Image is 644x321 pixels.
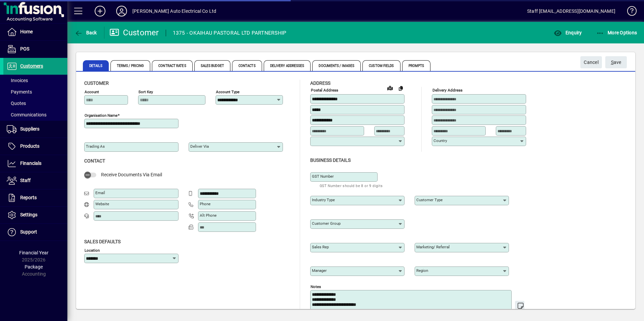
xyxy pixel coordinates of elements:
span: Cancel [584,57,599,68]
span: Sales Budget [194,60,230,71]
mat-label: Sort key [138,90,153,94]
a: Support [3,224,67,241]
a: Communications [3,109,67,120]
span: Delivery Addresses [264,60,311,71]
span: Communications [7,112,46,117]
span: Financial Year [19,250,49,255]
div: [PERSON_NAME] Auto Electrical Co Ltd [132,6,216,16]
span: Package [25,264,43,270]
span: Contact [84,158,105,164]
a: Payments [3,86,67,98]
button: Enquiry [552,27,583,39]
mat-label: Sales rep [312,245,329,249]
span: Quotes [7,101,26,106]
a: Staff [3,172,67,189]
a: View on map [385,82,395,93]
mat-hint: GST Number should be 8 or 9 digits [320,182,383,189]
a: Suppliers [3,121,67,138]
mat-label: Trading as [86,144,105,149]
a: POS [3,41,67,58]
span: Customer [84,80,109,86]
mat-label: Account Type [216,90,239,94]
button: Save [605,56,627,68]
span: Documents / Images [312,60,361,71]
span: Support [20,229,37,235]
div: 1375 - OKAIHAU PASTORAL LTD PARTNERSHIP [173,28,287,38]
button: Back [73,27,99,39]
span: Contacts [232,60,262,71]
button: Profile [111,5,132,17]
button: Cancel [580,56,602,68]
mat-label: Deliver via [190,144,209,149]
mat-label: Manager [312,268,327,273]
a: Reports [3,189,67,206]
app-page-header-button: Back [67,27,104,39]
span: Customers [20,63,43,69]
a: Products [3,138,67,155]
span: ave [611,57,621,68]
span: Back [74,30,97,35]
span: Terms / Pricing [110,60,151,71]
span: Custom Fields [362,60,400,71]
span: Financials [20,160,41,166]
span: Settings [20,212,37,217]
mat-label: Account [85,90,99,94]
mat-label: Organisation name [85,113,118,118]
span: Details [83,60,109,71]
mat-label: Email [95,190,105,195]
mat-label: Country [433,138,447,143]
div: Staff [EMAIL_ADDRESS][DOMAIN_NAME] [527,6,615,16]
mat-label: Location [85,248,100,252]
button: Copy to Delivery address [395,83,406,94]
a: Quotes [3,98,67,109]
span: Staff [20,178,31,183]
mat-label: Alt Phone [200,213,217,218]
span: Prompts [402,60,431,71]
mat-label: Customer group [312,221,341,226]
button: Add [89,5,111,17]
span: Enquiry [554,30,582,35]
mat-label: Customer type [416,198,443,202]
span: Address [310,80,330,86]
span: Invoices [7,78,28,83]
mat-label: Website [95,202,109,206]
span: Suppliers [20,126,39,132]
span: More Options [596,30,637,35]
a: Settings [3,207,67,223]
span: S [611,60,614,65]
span: Reports [20,195,37,200]
span: Business details [310,157,351,163]
a: Financials [3,155,67,172]
mat-label: Region [416,268,428,273]
mat-label: Marketing/ Referral [416,245,450,249]
button: More Options [594,27,639,39]
mat-label: Phone [200,202,211,206]
span: Home [20,29,33,34]
mat-label: Industry type [312,198,335,202]
a: Invoices [3,75,67,86]
a: Knowledge Base [622,1,636,23]
span: Payments [7,89,32,95]
a: Home [3,24,67,40]
mat-label: GST Number [312,174,334,179]
div: Customer [109,27,159,38]
span: Products [20,143,39,149]
span: Sales defaults [84,239,121,244]
span: Receive Documents Via Email [101,172,162,177]
mat-label: Notes [311,284,321,289]
span: POS [20,46,29,51]
span: Contract Rates [152,60,192,71]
